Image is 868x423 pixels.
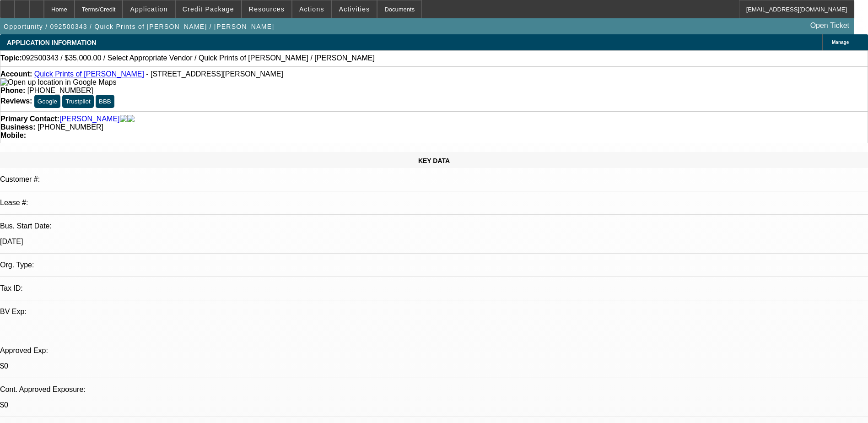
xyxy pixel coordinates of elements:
span: APPLICATION INFORMATION [7,39,96,46]
strong: Primary Contact: [0,115,59,123]
span: Resources [249,5,285,13]
button: Actions [292,0,331,18]
span: Credit Package [183,5,234,13]
span: KEY DATA [418,157,450,164]
button: BBB [96,95,114,108]
span: [PHONE_NUMBER] [38,123,103,131]
button: Activities [332,0,377,18]
strong: Business: [0,123,35,131]
img: Open up location in Google Maps [0,78,116,87]
span: [PHONE_NUMBER] [27,87,93,94]
button: Credit Package [176,0,241,18]
span: Manage [832,40,849,45]
strong: Reviews: [0,97,32,105]
a: View Google Maps [0,78,116,86]
span: Opportunity / 092500343 / Quick Prints of [PERSON_NAME] / [PERSON_NAME] [4,23,274,30]
button: Resources [242,0,291,18]
strong: Topic: [0,54,22,62]
button: Application [123,0,174,18]
strong: Account: [0,70,32,78]
span: - [STREET_ADDRESS][PERSON_NAME] [146,70,283,78]
a: [PERSON_NAME] [59,115,120,123]
img: facebook-icon.png [120,115,127,123]
span: Application [130,5,167,13]
a: Open Ticket [807,18,853,33]
button: Trustpilot [62,95,93,108]
span: Actions [299,5,324,13]
strong: Mobile: [0,131,26,139]
img: linkedin-icon.png [127,115,135,123]
span: Activities [339,5,370,13]
span: 092500343 / $35,000.00 / Select Appropriate Vendor / Quick Prints of [PERSON_NAME] / [PERSON_NAME] [22,54,375,62]
button: Google [34,95,60,108]
a: Quick Prints of [PERSON_NAME] [34,70,144,78]
strong: Phone: [0,87,25,94]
